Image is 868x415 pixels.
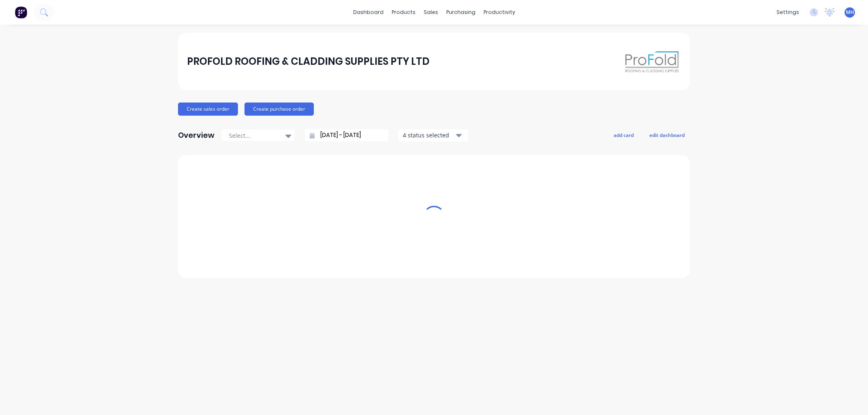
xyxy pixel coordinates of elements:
[480,6,519,18] div: productivity
[388,6,420,18] div: products
[349,6,388,18] a: dashboard
[244,103,314,116] button: Create purchase order
[420,6,442,18] div: sales
[398,129,468,141] button: 4 status selected
[624,48,681,76] img: PROFOLD ROOFING & CLADDING SUPPLIES PTY LTD
[644,130,690,140] button: edit dashboard
[187,53,429,70] div: PROFOLD ROOFING & CLADDING SUPPLIES PTY LTD
[15,6,27,18] img: Factory
[846,9,854,16] span: MH
[178,127,215,144] div: Overview
[772,6,803,18] div: settings
[403,131,455,139] div: 4 status selected
[178,103,238,116] button: Create sales order
[442,6,480,18] div: purchasing
[608,130,639,140] button: add card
